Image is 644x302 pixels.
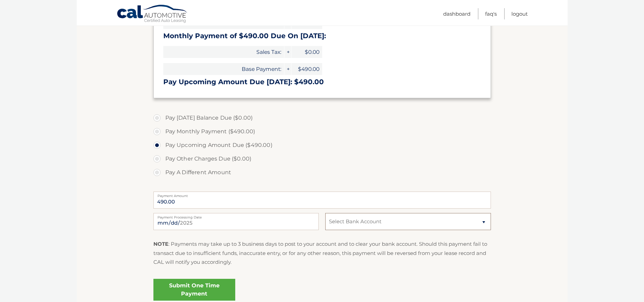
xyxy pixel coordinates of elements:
h3: Pay Upcoming Amount Due [DATE]: $490.00 [163,78,481,86]
p: : Payments may take up to 3 business days to post to your account and to clear your bank account.... [153,240,491,267]
span: $0.00 [291,46,322,58]
a: FAQ's [485,8,497,19]
span: Sales Tax: [163,46,284,58]
span: + [284,63,291,75]
label: Payment Processing Date [153,213,319,218]
label: Pay A Different Amount [153,166,491,179]
input: Payment Date [153,213,319,230]
span: + [284,46,291,58]
label: Pay Monthly Payment ($490.00) [153,125,491,138]
input: Payment Amount [153,192,491,209]
a: Logout [511,8,528,19]
span: $490.00 [291,63,322,75]
a: Submit One Time Payment [153,279,235,301]
label: Pay [DATE] Balance Due ($0.00) [153,111,491,125]
a: Cal Automotive [117,4,188,24]
a: Dashboard [443,8,470,19]
strong: NOTE [153,241,168,247]
span: Base Payment: [163,63,284,75]
label: Pay Other Charges Due ($0.00) [153,152,491,166]
label: Pay Upcoming Amount Due ($490.00) [153,138,491,152]
label: Payment Amount [153,192,491,197]
h3: Monthly Payment of $490.00 Due On [DATE]: [163,32,481,40]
